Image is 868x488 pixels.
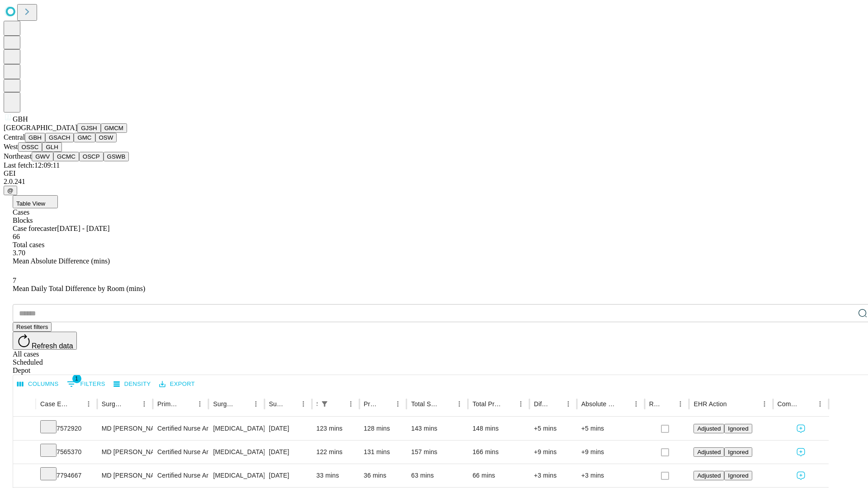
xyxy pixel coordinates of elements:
button: Menu [138,398,151,410]
div: 36 mins [364,464,402,487]
div: 2.0.241 [4,178,864,186]
button: Sort [332,398,344,410]
div: 33 mins [316,464,355,487]
div: Certified Nurse Anesthetist [157,417,204,440]
span: Case forecaster [13,225,57,232]
span: GBH [13,115,28,123]
div: 148 mins [472,417,525,440]
button: Menu [674,398,687,410]
button: @ [4,186,17,195]
button: GLH [42,142,61,152]
div: Total Scheduled Duration [411,400,439,408]
div: Total Predicted Duration [472,400,501,408]
button: GCMC [53,152,79,161]
span: West [4,143,18,150]
div: Absolute Difference [581,400,616,408]
button: Sort [284,398,297,410]
div: +3 mins [534,464,572,487]
div: MD [PERSON_NAME] [PERSON_NAME] Md [102,464,148,487]
button: Menu [453,398,466,410]
div: +5 mins [534,417,572,440]
button: Refresh data [13,332,77,350]
div: +9 mins [534,441,572,464]
div: Surgery Name [213,400,236,408]
span: 7 [13,277,16,284]
span: Adjusted [697,449,721,455]
div: 122 mins [316,441,355,464]
span: Ignored [728,449,748,455]
div: [MEDICAL_DATA] [MEDICAL_DATA] REMOVAL TUBES AND/OR OVARIES FOR UTERUS 250GM OR LESS [213,417,259,440]
div: MD [PERSON_NAME] [PERSON_NAME] Md [102,417,148,440]
div: Case Epic Id [40,400,69,408]
div: 166 mins [472,441,525,464]
div: Surgeon Name [102,400,124,408]
div: Difference [534,400,548,408]
div: Primary Service [157,400,180,408]
button: Menu [344,398,357,410]
span: Reset filters [16,324,48,330]
div: Certified Nurse Anesthetist [157,464,204,487]
div: 7572920 [40,417,93,440]
span: [DATE] - [DATE] [57,225,109,232]
span: Adjusted [697,472,721,479]
button: Menu [758,398,771,410]
button: OSSC [18,142,42,152]
div: +5 mins [581,417,640,440]
div: 143 mins [411,417,463,440]
button: Menu [562,398,575,410]
div: 157 mins [411,441,463,464]
button: Menu [392,398,404,410]
button: Sort [661,398,674,410]
button: Ignored [724,424,752,433]
button: GMCM [101,123,127,133]
button: Sort [502,398,514,410]
button: Expand [18,445,31,460]
div: [DATE] [269,464,307,487]
button: Menu [514,398,527,410]
div: [DATE] [269,417,307,440]
button: Adjusted [693,447,724,457]
button: Table View [13,195,58,208]
button: Menu [630,398,642,410]
button: Reset filters [13,322,52,332]
button: Sort [440,398,453,410]
button: Sort [379,398,392,410]
div: 131 mins [364,441,402,464]
span: Northeast [4,152,32,160]
div: 66 mins [472,464,525,487]
button: Expand [18,468,31,484]
button: OSW [95,133,117,142]
button: Adjusted [693,471,724,480]
button: Ignored [724,471,752,480]
button: Show filters [65,377,108,391]
button: Ignored [724,447,752,457]
button: Menu [250,398,262,410]
button: Export [157,377,197,391]
span: 3.70 [13,249,25,257]
div: Resolved in EHR [649,400,661,408]
button: Density [111,377,153,391]
div: +9 mins [581,441,640,464]
span: [GEOGRAPHIC_DATA] [4,124,77,131]
span: 66 [13,233,20,240]
div: 63 mins [411,464,463,487]
div: [MEDICAL_DATA] WITH [MEDICAL_DATA] AND/OR [MEDICAL_DATA] WITH OR WITHOUT D\T\C [213,464,259,487]
div: [DATE] [269,441,307,464]
span: Last fetch: 12:09:11 [4,161,60,169]
div: 7565370 [40,441,93,464]
span: Adjusted [697,425,721,432]
span: @ [7,187,14,194]
span: Table View [16,200,45,207]
button: Sort [549,398,562,410]
div: 128 mins [364,417,402,440]
button: Sort [125,398,138,410]
button: Sort [801,398,814,410]
button: Expand [18,421,31,437]
div: Predicted In Room Duration [364,400,378,408]
span: Mean Absolute Difference (mins) [13,257,110,265]
button: Select columns [15,377,61,391]
button: Menu [814,398,826,410]
div: +3 mins [581,464,640,487]
button: Menu [193,398,206,410]
button: OSCP [79,152,104,161]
